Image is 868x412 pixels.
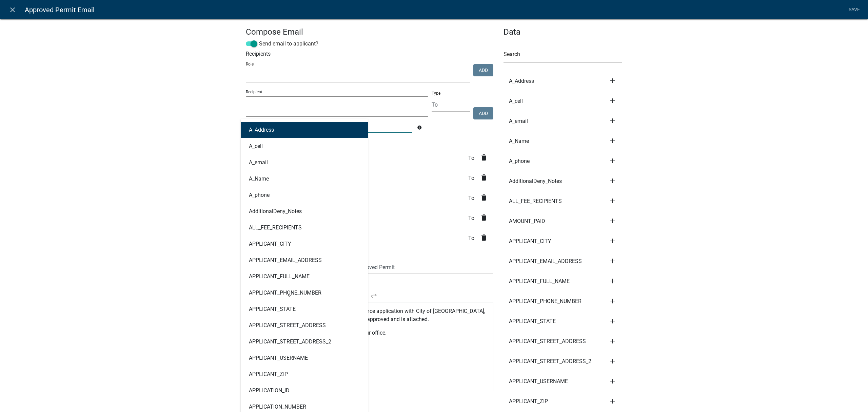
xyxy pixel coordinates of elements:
ngb-highlight: APPLICANT_PHONE_NUMBER [249,290,321,296]
i: add [609,217,617,225]
span: APPLICANT_USERNAME [509,379,568,384]
ngb-highlight: APPLICANT_EMAIL_ADDRESS [249,258,322,263]
span: A_cell [509,98,523,104]
i: add [609,317,617,325]
span: APPLICANT_STREET_ADDRESS [509,339,586,344]
i: add [609,377,617,385]
h6: Recipients [246,51,493,57]
i: add [609,237,617,245]
span: ALL_FEE_RECIPIENTS [509,199,562,204]
i: add [609,137,617,145]
p: Recipient [246,89,428,95]
i: add [609,357,617,365]
ngb-highlight: APPLICATION_NUMBER [249,404,306,410]
i: add [609,197,617,205]
a: Save [846,3,863,16]
ngb-highlight: A_Name [249,176,269,182]
ngb-highlight: APPLICATION_ID [249,388,290,393]
label: Type [432,91,440,95]
span: To [468,195,480,201]
span: Approved Permit Email [25,3,95,17]
i: add [609,337,617,345]
ngb-highlight: A_Address [249,127,274,133]
span: To [468,155,480,161]
span: AMOUNT_PAID [509,219,545,224]
p: [STREET_ADDRESS] [GEOGRAPHIC_DATA], IN 47130 [250,356,490,372]
ngb-highlight: APPLICANT_STREET_ADDRESS_2 [249,339,331,344]
i: delete [480,193,488,202]
ngb-highlight: AdditionalDeny_Notes [249,209,302,214]
span: APPLICANT_FULL_NAME [509,279,570,284]
ngb-highlight: A_email [249,160,268,165]
span: APPLICANT_STREET_ADDRESS_2 [509,359,591,364]
span: APPLICANT_CITY [509,239,551,244]
span: A_Name [509,138,529,144]
i: add [609,257,617,265]
div: Editor editing area: main. Press Alt+0 for help. [246,302,493,391]
button: Add [473,64,493,76]
ngb-highlight: APPLICANT_STATE [249,306,296,312]
span: A_Address [509,78,534,84]
i: delete [480,153,488,162]
span: APPLICANT_STATE [509,319,556,324]
span: AdditionalDeny_Notes [509,179,562,184]
ngb-highlight: A_phone [249,192,270,198]
ngb-highlight: ALL_FEE_RECIPIENTS [249,225,302,230]
ngb-highlight: APPLICANT_FULL_NAME [249,274,310,279]
span: APPLICANT_PHONE_NUMBER [509,299,581,304]
label: Role [246,62,254,66]
i: add [609,97,617,105]
i: add [609,397,617,405]
ngb-highlight: APPLICANT_STREET_ADDRESS [249,323,326,328]
i: add [609,157,617,165]
span: To [468,175,480,181]
h4: Compose Email [246,27,493,37]
i: add [609,77,617,85]
ngb-highlight: APPLICANT_USERNAME [249,355,308,361]
i: close [8,6,17,14]
i: info [417,125,422,130]
span: A_phone [509,158,530,164]
ngb-highlight: A_cell [249,144,263,149]
span: A_email [509,118,528,124]
i: delete [480,173,488,182]
div: Editor toolbar [246,289,493,302]
i: add [609,297,617,305]
i: add [609,117,617,125]
p: [PHONE_NUMBER] [250,378,490,386]
label: Send email to applicant? [246,40,318,48]
span: To [468,236,480,241]
i: add [609,177,617,185]
i: delete [480,233,488,242]
span: APPLICANT_ZIP [509,399,548,404]
i: delete [480,213,488,222]
button: Add [473,107,493,119]
ngb-highlight: APPLICANT_CITY [249,241,291,247]
span: APPLICANT_EMAIL_ADDRESS [509,259,582,264]
p: Thank you for your Certificate of Zoning Compliance application with City of [GEOGRAPHIC_DATA], [... [250,307,490,323]
h4: Data [504,27,622,37]
span: To [468,216,480,221]
ngb-highlight: APPLICANT_ZIP [249,372,288,377]
p: If you have any questions, please contact us at our office. [250,329,490,337]
i: add [609,277,617,285]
